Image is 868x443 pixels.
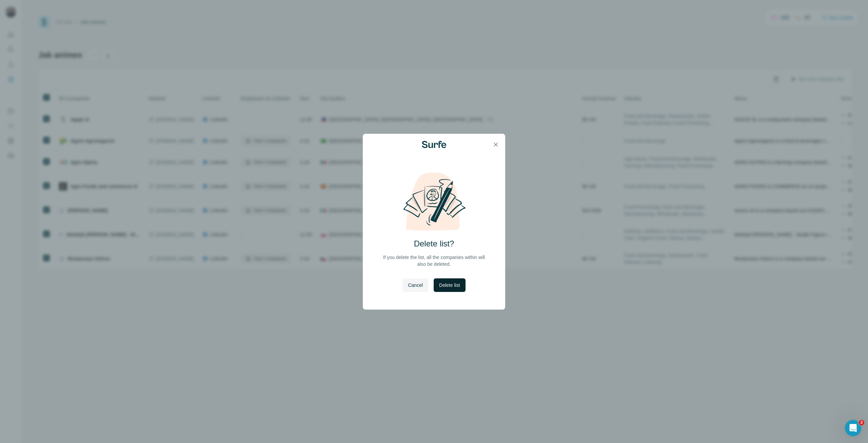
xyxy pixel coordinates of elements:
h2: Delete list? [414,238,454,249]
iframe: Intercom live chat [845,420,861,436]
span: 2 [859,420,864,425]
button: Cancel [402,278,428,292]
img: Surfe Logo [422,141,446,148]
span: Cancel [408,282,423,289]
p: If you delete the list, all the companies within will also be deleted. [382,254,486,267]
img: delete-list [396,172,472,232]
button: Delete list [434,278,465,292]
span: Delete list [439,282,460,289]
